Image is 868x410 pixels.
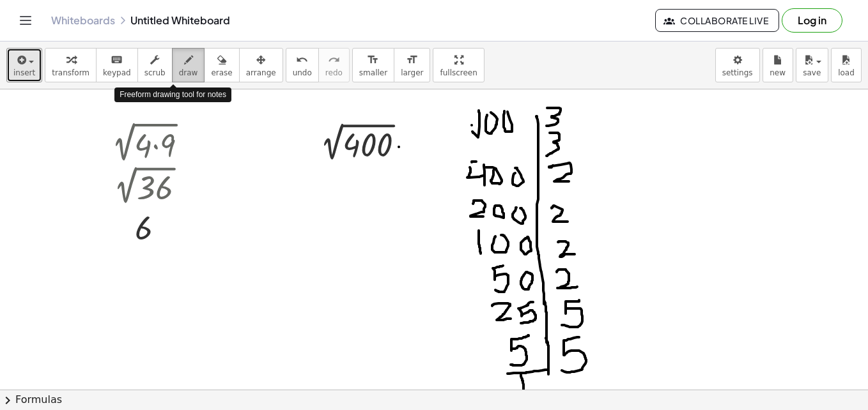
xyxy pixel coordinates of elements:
[246,68,276,77] span: arrange
[15,10,36,31] button: Toggle navigation
[103,68,131,77] span: keypad
[286,48,319,82] button: undoundo
[831,48,862,82] button: load
[114,87,231,102] div: Freeform drawing tool for notes
[318,48,350,82] button: redoredo
[803,68,821,77] span: save
[796,48,828,82] button: save
[401,68,423,77] span: larger
[51,14,115,27] a: Whiteboards
[394,48,430,82] button: format_sizelarger
[359,68,387,77] span: smaller
[239,48,283,82] button: arrange
[715,48,760,82] button: settings
[52,68,89,77] span: transform
[204,48,239,82] button: erase
[328,52,340,68] i: redo
[433,48,484,82] button: fullscreen
[293,68,312,77] span: undo
[440,68,477,77] span: fullscreen
[13,68,35,77] span: insert
[655,9,779,32] button: Collaborate Live
[111,52,123,68] i: keyboard
[45,48,97,82] button: transform
[782,8,842,33] button: Log in
[770,68,786,77] span: new
[172,48,205,82] button: draw
[211,68,232,77] span: erase
[179,68,198,77] span: draw
[406,52,418,68] i: format_size
[352,48,394,82] button: format_sizesmaller
[296,52,308,68] i: undo
[144,68,166,77] span: scrub
[666,15,768,26] span: Collaborate Live
[325,68,343,77] span: redo
[367,52,379,68] i: format_size
[763,48,793,82] button: new
[838,68,855,77] span: load
[137,48,173,82] button: scrub
[722,68,753,77] span: settings
[6,48,42,82] button: insert
[96,48,138,82] button: keyboardkeypad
